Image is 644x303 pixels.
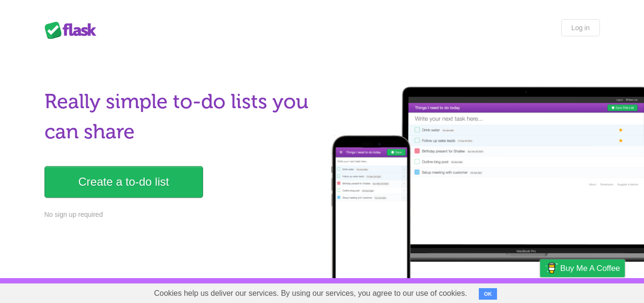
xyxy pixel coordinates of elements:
[145,284,477,303] span: Cookies help us deliver our services. By using our services, you agree to our use of cookies.
[45,22,102,39] div: Flask Lists
[479,288,497,300] button: OK
[560,260,620,277] span: Buy me a coffee
[540,259,625,277] a: Buy me a coffee
[45,166,203,198] a: Create a to-do list
[545,260,558,276] img: Buy me a coffee
[45,210,316,220] p: No sign up required
[45,87,316,147] h1: Really simple to-do lists you can share
[561,19,599,36] a: Log in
